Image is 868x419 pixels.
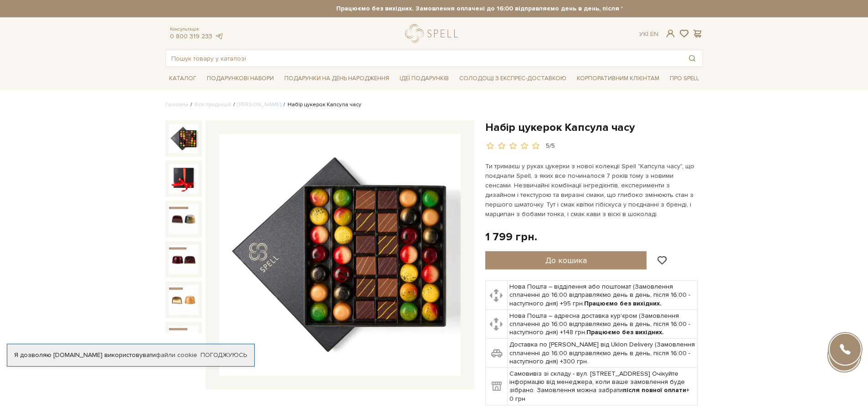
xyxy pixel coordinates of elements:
[485,251,647,269] button: До кошика
[165,72,200,86] span: Каталог
[169,285,198,314] img: Набір цукерок Капсула часу
[281,72,393,86] span: Подарунки на День народження
[166,50,682,67] input: Пошук товару у каталозі
[666,72,703,86] span: Про Spell
[396,72,452,86] span: Ідеї подарунків
[508,368,698,405] td: Самовивіз зі складу - вул. [STREET_ADDRESS] Очікуйте інформацію від менеджера, коли ваше замовлен...
[169,124,198,153] img: Набір цукерок Капсула часу
[169,164,198,193] img: Набір цукерок Капсула часу
[7,351,254,359] div: Я дозволяю [DOMAIN_NAME] використовувати
[200,351,247,359] a: Погоджуюсь
[169,326,198,355] img: Набір цукерок Капсула часу
[156,351,197,359] a: файли cookie
[573,71,663,86] a: Корпоративним клієнтам
[584,300,662,307] b: Працюємо без вихідних.
[546,142,555,150] div: 5/5
[485,161,699,219] p: Ти тримаєш у руках цукерки з нової колекції Spell "Капсула часу", що поєднали Spell, з яких все п...
[219,134,461,376] img: Набір цукерок Капсула часу
[647,30,648,38] span: |
[203,72,277,86] span: Подарункові набори
[485,120,703,134] h1: Набір цукерок Капсула часу
[639,30,658,38] div: Ук
[195,101,231,108] a: Вся продукція
[682,50,703,67] button: Пошук товару у каталозі
[165,101,188,108] a: Головна
[246,5,784,13] strong: Працюємо без вихідних. Замовлення оплачені до 16:00 відправляємо день в день, після 16:00 - насту...
[456,71,570,86] a: Солодощі з експрес-доставкою
[586,328,664,336] b: Працюємо без вихідних.
[170,32,212,40] a: 0 800 319 233
[281,101,361,109] li: Набір цукерок Капсула часу
[623,386,686,394] b: після повної оплати
[237,101,281,108] a: [PERSON_NAME]
[485,230,537,244] div: 1 799 грн.
[170,26,224,32] span: Консультація:
[508,281,698,310] td: Нова Пошта – відділення або поштомат (Замовлення сплаченні до 16:00 відправляємо день в день, піс...
[650,30,658,38] a: En
[169,245,198,274] img: Набір цукерок Капсула часу
[405,24,462,43] a: logo
[508,310,698,339] td: Нова Пошта – адресна доставка кур'єром (Замовлення сплаченні до 16:00 відправляємо день в день, п...
[545,255,587,265] span: До кошика
[169,204,198,233] img: Набір цукерок Капсула часу
[508,339,698,368] td: Доставка по [PERSON_NAME] від Uklon Delivery (Замовлення сплаченні до 16:00 відправляємо день в д...
[215,32,224,40] a: telegram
